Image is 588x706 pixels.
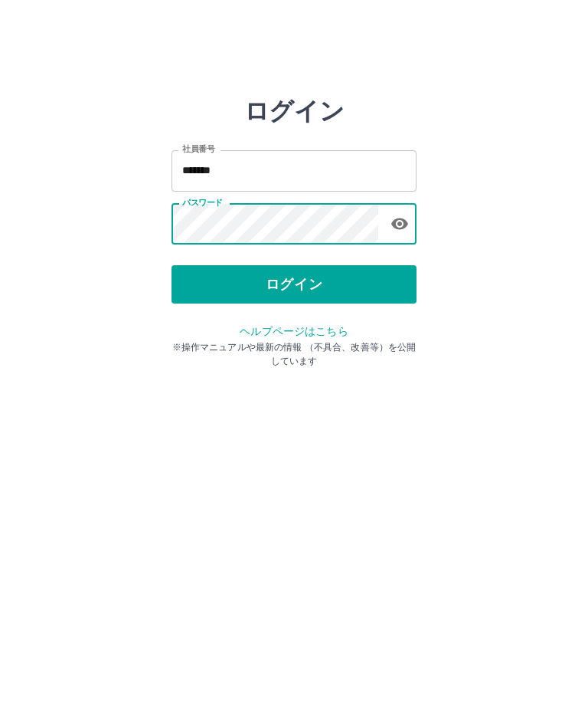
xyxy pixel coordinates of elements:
p: ※操作マニュアルや最新の情報 （不具合、改善等）を公開しています [171,340,416,368]
label: パスワード [182,197,223,209]
label: 社員番号 [182,143,214,155]
button: ログイン [171,265,416,304]
h2: ログイン [244,97,345,126]
a: ヘルプページはこちら [240,325,348,337]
